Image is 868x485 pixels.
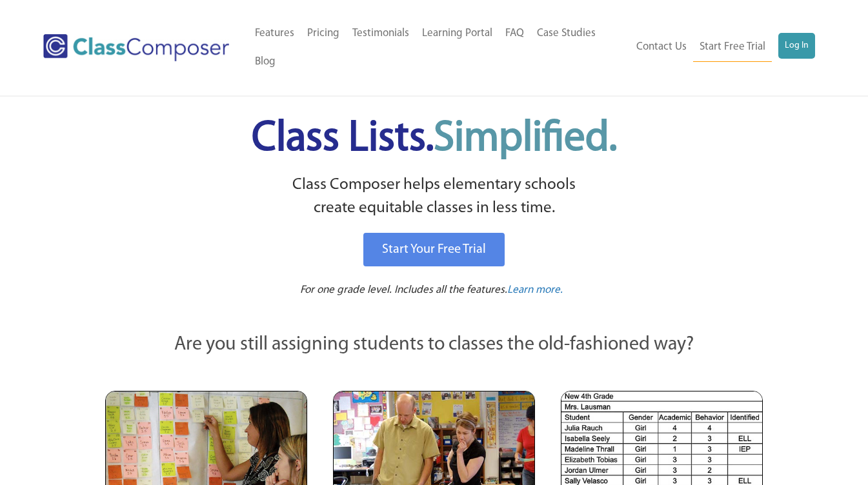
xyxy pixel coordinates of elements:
[693,33,772,62] a: Start Free Trial
[507,284,563,295] span: Learn more.
[346,19,416,48] a: Testimonials
[778,33,815,59] a: Log In
[300,284,507,295] span: For one grade level. Includes all the features.
[382,243,486,256] span: Start Your Free Trial
[301,19,346,48] a: Pricing
[248,48,282,76] a: Blog
[105,331,763,359] p: Are you still assigning students to classes the old-fashioned way?
[43,34,229,61] img: Class Composer
[630,33,693,61] a: Contact Us
[530,19,602,48] a: Case Studies
[103,173,765,221] p: Class Composer helps elementary schools create equitable classes in less time.
[363,233,505,266] a: Start Your Free Trial
[629,33,815,62] nav: Header Menu
[416,19,499,48] a: Learning Portal
[252,118,617,160] span: Class Lists.
[248,19,629,76] nav: Header Menu
[507,282,563,299] a: Learn more.
[499,19,530,48] a: FAQ
[248,19,301,48] a: Features
[434,118,617,160] span: Simplified.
